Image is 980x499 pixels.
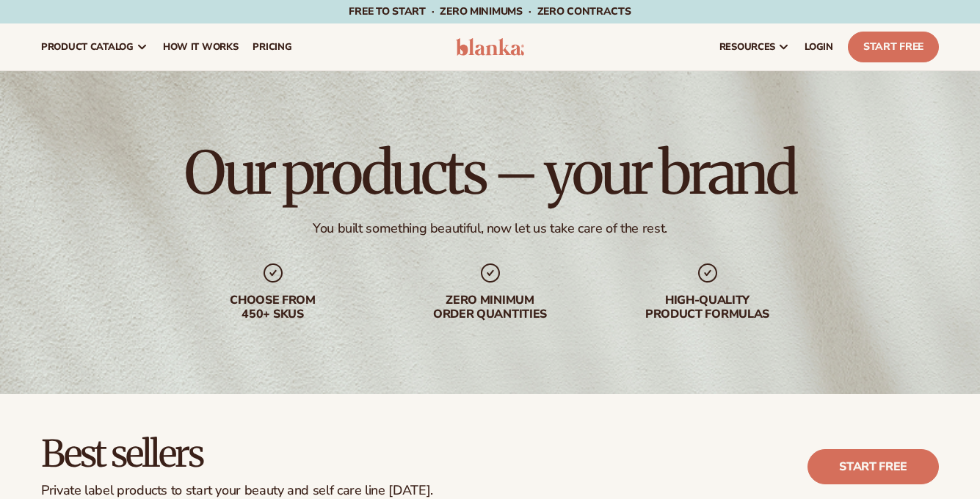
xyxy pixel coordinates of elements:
[349,4,631,18] span: Free to start · ZERO minimums · ZERO contracts
[184,144,795,203] h1: Our products – your brand
[245,23,299,70] a: pricing
[712,23,797,70] a: resources
[313,220,667,237] div: You built something beautiful, now let us take care of the rest.
[807,449,939,484] a: Start free
[41,435,433,474] h2: Best sellers
[719,41,775,53] span: resources
[41,41,134,53] span: product catalog
[253,41,291,53] span: pricing
[41,483,433,499] div: Private label products to start your beauty and self care line [DATE].
[163,41,239,53] span: How It Works
[797,23,841,70] a: LOGIN
[614,294,802,321] div: High-quality product formulas
[179,294,367,321] div: Choose from 450+ Skus
[848,32,939,62] a: Start Free
[456,38,525,56] img: logo
[156,23,246,70] a: How It Works
[396,294,584,321] div: Zero minimum order quantities
[34,23,156,70] a: product catalog
[805,41,833,53] span: LOGIN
